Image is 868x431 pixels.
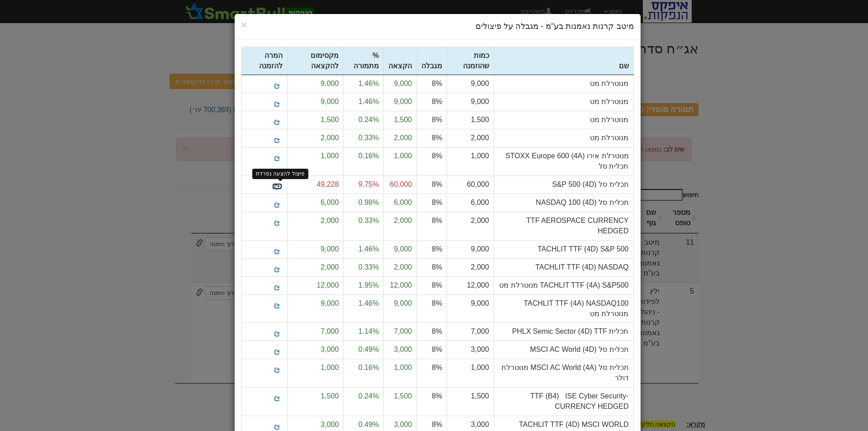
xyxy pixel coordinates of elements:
th: הקצאה [384,47,417,75]
td: 1,500 [447,388,494,416]
td: TACHLIT TTF (4D) S&P 500 [494,240,633,258]
td: 9,000 [447,240,494,258]
th: מגבלה [417,47,447,75]
td: 0.49% [344,341,384,359]
td: 1.46% [344,240,384,258]
td: תכלית סל (4A) ‏‏MSCI AC World מנוטרלת דולר [494,359,633,388]
td: 12,000 [287,276,344,294]
div: פיצול להצעה נפרדת [252,169,308,179]
td: 60,000 [447,176,494,194]
td: 12,000 [384,276,417,294]
td: TTF (B4) ISE Cyber Security-CURRENCY HEDGED [494,388,633,416]
td: 6,000 [287,194,344,212]
span: × [241,19,247,30]
td: 8% [417,240,447,258]
td: 8% [417,323,447,341]
td: 1,500 [287,388,344,416]
td: TACHLIT TTF (4A) S&P500 מנוטרלת מט [494,276,633,294]
td: 1.95% [344,276,384,294]
td: 1,000 [447,147,494,176]
td: 7,000 [384,323,417,341]
td: 8% [417,176,447,194]
td: 8% [417,359,447,388]
td: 9,000 [384,75,417,93]
td: 1,000 [287,359,344,388]
td: מנוטרלת מט [494,93,633,111]
th: % מתמורה [344,47,384,75]
td: 3,000 [287,341,344,359]
td: 8% [417,111,447,129]
td: 8% [417,341,447,359]
td: 2,000 [447,212,494,241]
td: תכלית סל (4D) ‏‏‏MSCI AC World [494,341,633,359]
th: המרה להזמנה [241,47,287,75]
td: 3,000 [384,341,417,359]
td: 2,000 [287,212,344,241]
td: 1,000 [287,147,344,176]
td: 0.16% [344,359,384,388]
td: 9,000 [287,93,344,111]
td: 3,000 [447,341,494,359]
td: מנוטרלת מט [494,75,633,93]
th: מקסימום להקצאה [287,47,344,75]
td: TACHLIT TTF (4A) NASDAQ100 מנוטרלת מט [494,294,633,323]
td: 1.46% [344,294,384,323]
td: תכלית PHLX Semic Sector (4D) TTF [494,323,633,341]
td: 1,500 [384,111,417,129]
td: 9,000 [384,240,417,258]
th: כמות שהוזמנה [447,47,494,75]
td: 1.46% [344,75,384,93]
td: 8% [417,93,447,111]
td: 1,000 [384,147,417,176]
td: 2,000 [384,129,417,147]
td: 8% [417,294,447,323]
td: 8% [417,147,447,176]
td: 0.24% [344,388,384,416]
td: 9,000 [447,75,494,93]
td: 2,000 [287,129,344,147]
td: 9.75% [344,176,384,194]
h4: מיטב קרנות נאמנות בע"מ - מגבלה על פיצולים [241,21,634,33]
td: 7,000 [287,323,344,341]
td: 7,000 [447,323,494,341]
td: 6,000 [447,194,494,212]
td: 1.14% [344,323,384,341]
td: 0.16% [344,147,384,176]
td: 8% [417,75,447,93]
td: 8% [417,276,447,294]
td: 1,500 [384,388,417,416]
td: 8% [417,258,447,276]
td: 0.24% [344,111,384,129]
td: TTF AEROSPACE CURRENCY HEDGED [494,212,633,241]
td: 8% [417,388,447,416]
td: 2,000 [447,258,494,276]
td: 6,000 [384,194,417,212]
td: 9,000 [287,240,344,258]
td: 0.33% [344,212,384,241]
td: 12,000 [447,276,494,294]
td: 9,000 [287,294,344,323]
td: 0.33% [344,258,384,276]
td: תכלית סל (4D) ‏‏S&P 500 [494,176,633,194]
td: 0.98% [344,194,384,212]
td: 8% [417,194,447,212]
td: 1,500 [287,111,344,129]
td: 1,000 [447,359,494,388]
td: 1,000 [384,359,417,388]
td: 0.33% [344,129,384,147]
td: 8% [417,212,447,241]
td: 9,000 [384,294,417,323]
td: 9,000 [447,93,494,111]
td: 1,500 [447,111,494,129]
td: 2,000 [384,258,417,276]
td: 60,000 [384,176,417,194]
td: מנוטרלת אירו STOXX Europe 600 (4A) תכלית סל [494,147,633,176]
td: תכלית סל (4D) ‏‏‏NASDAQ 100 [494,194,633,212]
td: 9,000 [287,75,344,93]
td: 2,000 [287,258,344,276]
td: מנוטרלת מט [494,111,633,129]
td: 9,000 [384,93,417,111]
td: 2,000 [384,212,417,241]
th: שם [494,47,633,75]
td: 8% [417,129,447,147]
